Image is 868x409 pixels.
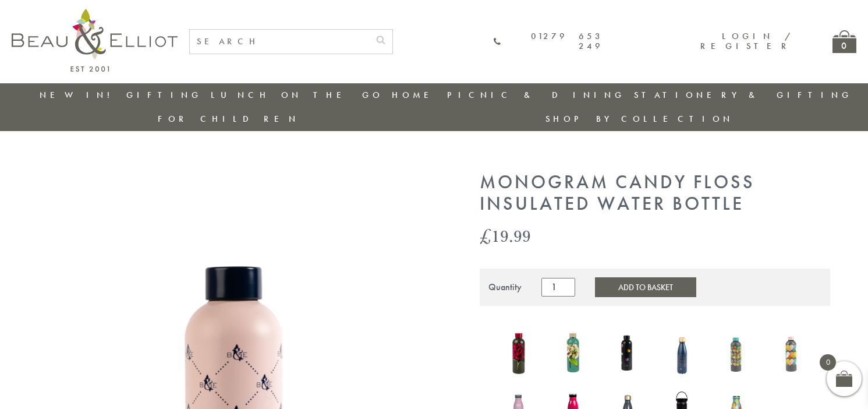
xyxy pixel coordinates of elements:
a: Gifting [126,89,202,101]
a: Stationery & Gifting [634,89,852,101]
input: SEARCH [190,30,369,54]
a: For Children [158,113,299,125]
button: Add to Basket [595,277,696,297]
a: Sarah Kelleher insulated drinks bottle teal [551,323,594,383]
img: Sarah Kelleher Insulated Water Bottle Dark Stone [497,323,540,380]
a: Carnaby Eclipse Insulated Water Bottle [770,324,813,382]
a: Login / Register [700,30,792,52]
a: Picnic & Dining [447,89,625,101]
a: 0 [832,30,856,53]
a: Carnaby Bloom Insulated Water Bottle [715,324,758,382]
a: 01279 653 249 [493,31,604,52]
span: 0 [820,354,836,371]
span: £ [480,224,491,248]
img: Carnaby Eclipse Insulated Water Bottle [770,324,813,380]
bdi: 19.99 [480,224,531,248]
h1: Monogram Candy Floss Insulated Water Bottle [480,172,830,215]
img: 500ml Vacuum Insulated Water Bottle Navy [661,324,704,380]
a: Emily Heart insulated Water Bottle [606,325,649,381]
a: Lunch On The Go [211,89,383,101]
img: Carnaby Bloom Insulated Water Bottle [715,324,758,380]
a: Sarah Kelleher Insulated Water Bottle Dark Stone [497,323,540,383]
img: logo [12,9,178,72]
a: New in! [40,89,118,101]
a: Shop by collection [545,113,734,125]
img: Sarah Kelleher insulated drinks bottle teal [551,323,594,380]
img: Emily Heart insulated Water Bottle [606,325,649,378]
a: Home [392,89,438,101]
a: 500ml Vacuum Insulated Water Bottle Navy [661,324,704,382]
div: Quantity [488,282,522,292]
input: Product quantity [541,278,575,297]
